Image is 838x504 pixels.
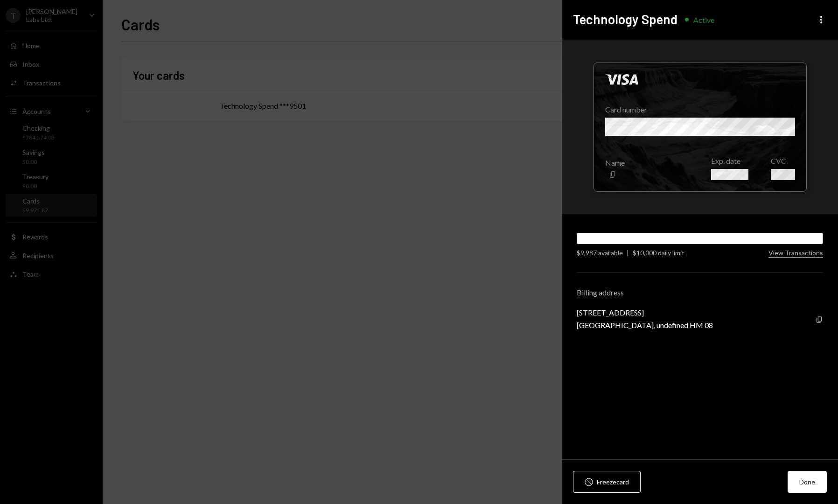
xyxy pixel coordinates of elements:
[577,308,713,317] div: [STREET_ADDRESS]
[768,249,823,258] button: View Transactions
[627,248,629,258] div: |
[577,288,823,297] div: Billing address
[577,321,713,329] div: [GEOGRAPHIC_DATA], undefined HM 08
[693,15,714,24] div: Active
[573,471,641,493] button: Freezecard
[577,248,623,258] div: $9,987 available
[594,63,807,192] div: Click to hide
[633,248,684,258] div: $10,000 daily limit
[788,471,827,493] button: Done
[597,477,629,487] div: Freeze card
[573,10,677,28] h2: Technology Spend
